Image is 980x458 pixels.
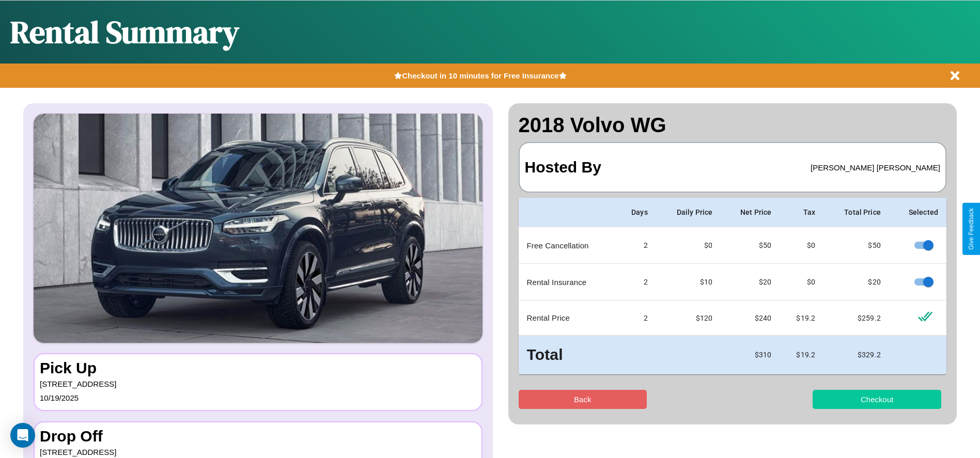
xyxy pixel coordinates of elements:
td: $ 19.2 [780,336,823,374]
td: $0 [780,264,823,301]
td: 2 [615,301,656,336]
td: $ 259.2 [823,301,889,336]
th: Net Price [721,198,780,227]
td: 2 [615,227,656,264]
table: simple table [519,198,947,374]
b: Checkout in 10 minutes for Free Insurance [402,71,558,80]
td: $ 310 [721,336,780,374]
td: $ 20 [823,264,889,301]
p: [STREET_ADDRESS] [40,377,476,391]
td: $ 50 [721,227,780,264]
td: $ 19.2 [780,301,823,336]
td: $ 240 [721,301,780,336]
p: Free Cancellation [527,239,608,252]
p: [PERSON_NAME] [PERSON_NAME] [811,161,940,175]
th: Total Price [823,198,889,227]
h1: Rental Summary [10,11,239,53]
h3: Pick Up [40,359,476,377]
h2: 2018 Volvo WG [519,114,947,137]
div: Open Intercom Messenger [10,423,35,448]
th: Selected [889,198,946,227]
th: Daily Price [656,198,721,227]
h3: Drop Off [40,428,476,445]
td: $10 [656,264,721,301]
button: Checkout [813,390,941,409]
p: Rental Price [527,311,608,325]
td: $ 120 [656,301,721,336]
h3: Total [527,344,608,366]
p: Rental Insurance [527,275,608,289]
div: Give Feedback [968,208,975,250]
p: 10 / 19 / 2025 [40,391,476,405]
td: $0 [780,227,823,264]
th: Tax [780,198,823,227]
td: $ 329.2 [823,336,889,374]
td: 2 [615,264,656,301]
td: $ 20 [721,264,780,301]
th: Days [615,198,656,227]
h3: Hosted By [525,148,601,186]
td: $0 [656,227,721,264]
td: $ 50 [823,227,889,264]
button: Back [519,390,647,409]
